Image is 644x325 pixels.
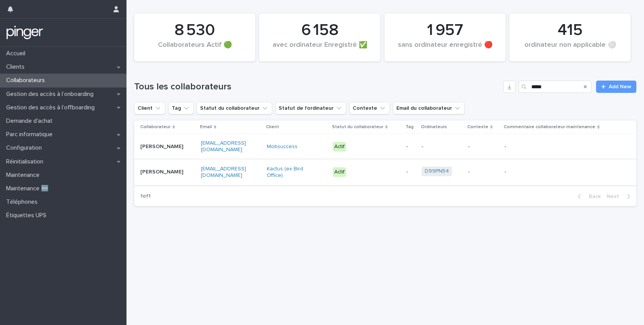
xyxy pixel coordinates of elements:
[522,21,618,40] div: 415
[272,41,367,57] div: avec ordinateur Enregistré ✅
[3,172,46,179] p: Maintenance
[467,123,488,131] p: Contexte
[3,91,100,98] p: Gestion des accès à l’onboarding
[134,159,636,185] tr: [PERSON_NAME][EMAIL_ADDRESS][DOMAIN_NAME]Kactus (ex Bird Office) Actif-D99PN54 --
[596,81,636,93] a: Add New
[332,123,383,131] p: Statut du collaborateur
[267,144,297,150] a: Mobsuccess
[201,140,246,152] a: [EMAIL_ADDRESS][DOMAIN_NAME]
[607,194,624,199] span: Next
[197,102,272,114] button: Statut du collaborateur
[3,104,101,111] p: Gestion des accès à l’offboarding
[406,169,416,175] p: -
[468,144,498,150] p: -
[421,123,447,131] p: Ordinateurs
[147,21,242,40] div: 8 530
[140,169,188,175] p: [PERSON_NAME]
[140,144,188,150] p: [PERSON_NAME]
[200,123,212,131] p: Email
[3,198,44,206] p: Téléphones
[349,102,390,114] button: Contexte
[519,81,591,93] input: Search
[3,131,59,138] p: Parc informatique
[201,166,246,178] a: [EMAIL_ADDRESS][DOMAIN_NAME]
[3,50,31,57] p: Accueil
[422,144,462,150] p: -
[398,41,493,57] div: sans ordinateur enregistré 🔴
[134,81,500,92] h1: Tous les collaborateurs
[604,193,636,200] button: Next
[468,169,498,175] p: -
[504,144,600,150] p: -
[134,134,636,160] tr: [PERSON_NAME][EMAIL_ADDRESS][DOMAIN_NAME]Mobsuccess Actif----
[522,41,618,57] div: ordinateur non applicable ⚪
[134,102,165,114] button: Client
[266,123,279,131] p: Client
[6,25,43,40] img: mTgBEunGTSyRkCgitkcU
[3,77,51,84] p: Collaborateurs
[3,158,49,165] p: Réinitialisation
[3,144,48,152] p: Configuration
[140,123,171,131] p: Collaborateur
[3,63,31,71] p: Clients
[504,123,595,131] p: Commentaire collaborateur maintenance
[425,168,449,175] a: D99PN54
[275,102,346,114] button: Statut de l'ordinateur
[3,212,53,219] p: Étiquettes UPS
[406,144,416,150] p: -
[406,123,414,131] p: Tag
[333,142,346,152] div: Actif
[504,169,600,175] p: -
[572,193,604,200] button: Back
[584,194,601,199] span: Back
[3,185,55,192] p: Maintenance 🆕
[134,187,157,206] p: 1 of 1
[609,84,631,89] span: Add New
[147,41,242,57] div: Collaborateurs Actif 🟢
[398,21,493,40] div: 1 957
[168,102,194,114] button: Tag
[272,21,367,40] div: 6 158
[333,167,346,177] div: Actif
[267,166,315,179] a: Kactus (ex Bird Office)
[393,102,465,114] button: Email du collaborateur
[3,117,59,125] p: Demande d'achat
